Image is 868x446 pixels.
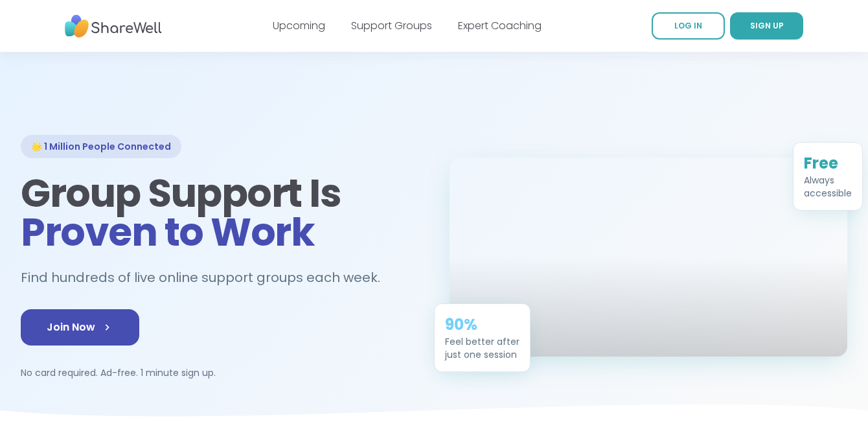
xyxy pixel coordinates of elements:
[804,174,852,200] div: Always accessible
[273,18,325,33] a: Upcoming
[674,20,702,31] span: LOG IN
[445,335,520,361] div: Feel better after just one session
[21,174,418,252] h1: Group Support Is
[21,205,314,259] span: Proven to Work
[804,153,852,174] div: Free
[21,309,139,346] a: Join Now
[730,12,803,40] a: SIGN UP
[21,135,181,158] div: 🌟 1 Million People Connected
[458,18,542,33] a: Expert Coaching
[21,267,394,288] h2: Find hundreds of live online support groups each week.
[652,12,725,40] a: LOG IN
[750,20,784,31] span: SIGN UP
[65,8,162,44] img: ShareWell Nav Logo
[445,314,520,335] div: 90%
[351,18,432,33] a: Support Groups
[47,320,113,335] span: Join Now
[21,366,418,379] p: No card required. Ad-free. 1 minute sign up.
